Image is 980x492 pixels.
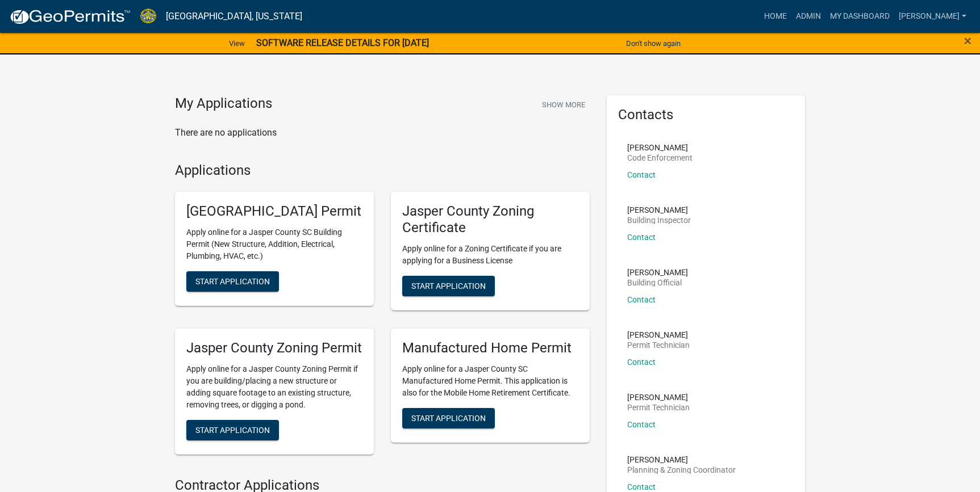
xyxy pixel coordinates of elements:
a: My Dashboard [825,6,894,27]
a: Contact [627,358,656,367]
p: Apply online for a Jasper County Zoning Permit if you are building/placing a new structure or add... [186,363,362,411]
button: Show More [537,95,590,114]
h5: Manufactured Home Permit [402,340,578,356]
h5: Contacts [618,107,794,123]
p: [PERSON_NAME] [627,331,690,339]
h5: Jasper County Zoning Certificate [402,203,578,236]
a: Contact [627,482,656,491]
a: Contact [627,295,656,304]
p: Planning & Zoning Coordinator [627,466,736,474]
a: Contact [627,170,656,179]
h4: Applications [175,162,590,179]
p: Permit Technician [627,341,690,349]
span: × [964,33,971,49]
a: Contact [627,420,656,429]
a: Contact [627,233,656,242]
button: Start Application [186,271,279,292]
p: Apply online for a Jasper County SC Manufactured Home Permit. This application is also for the Mo... [402,363,578,399]
span: Start Application [195,425,270,434]
strong: SOFTWARE RELEASE DETAILS FOR [DATE] [256,37,429,48]
p: [PERSON_NAME] [627,268,688,276]
img: Jasper County, South Carolina [140,9,157,24]
a: View [224,34,249,53]
p: Building Official [627,279,688,287]
p: Apply online for a Zoning Certificate if you are applying for a Business License [402,243,578,267]
a: [GEOGRAPHIC_DATA], [US_STATE] [166,7,302,26]
span: Start Application [411,413,486,422]
button: Start Application [402,276,495,296]
a: [PERSON_NAME] [894,6,971,27]
button: Don't show again [622,34,685,53]
p: [PERSON_NAME] [627,206,691,214]
p: [PERSON_NAME] [627,456,736,464]
h4: My Applications [175,95,272,112]
p: There are no applications [175,126,590,140]
span: Start Application [195,277,270,286]
p: Building Inspector [627,216,691,224]
p: Permit Technician [627,403,690,411]
button: Close [964,34,971,48]
h5: Jasper County Zoning Permit [186,340,362,356]
button: Start Application [186,420,279,440]
p: Apply online for a Jasper County SC Building Permit (New Structure, Addition, Electrical, Plumbin... [186,226,362,262]
p: [PERSON_NAME] [627,144,693,152]
h5: [GEOGRAPHIC_DATA] Permit [186,203,362,220]
a: Home [760,6,791,27]
p: Code Enforcement [627,154,693,162]
a: Admin [791,6,825,27]
span: Start Application [411,281,486,290]
p: [PERSON_NAME] [627,393,690,401]
wm-workflow-list-section: Applications [175,162,590,464]
button: Start Application [402,408,495,428]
